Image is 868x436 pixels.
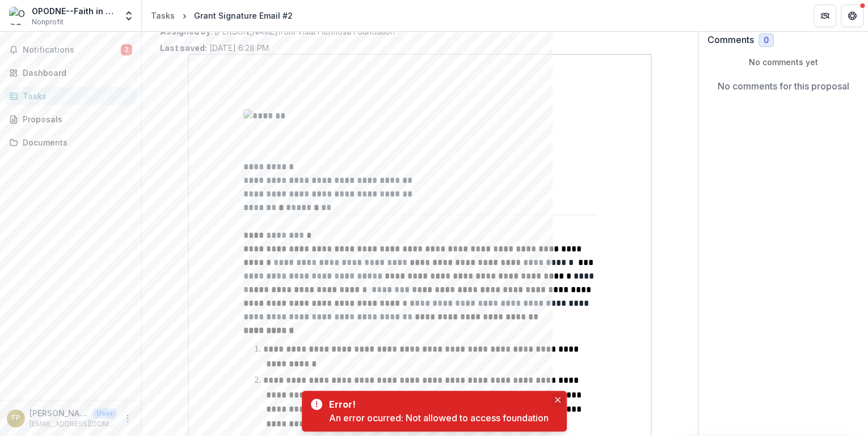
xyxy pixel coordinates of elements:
a: Dashboard [5,63,137,82]
nav: breadcrumb [146,7,297,24]
span: Nonprofit [32,17,64,27]
p: No comments for this proposal [718,79,849,93]
div: OPODNE--Faith in Action International [32,5,116,17]
div: Dashboard [23,67,128,79]
a: Tasks [5,87,137,105]
p: User [93,408,116,418]
div: An error ocurred: Not allowed to access foundation [329,411,549,425]
p: [EMAIL_ADDRESS][DOMAIN_NAME] [30,419,116,429]
strong: Last saved: [160,43,207,53]
button: Partners [814,5,836,27]
button: Get Help [841,5,863,27]
span: 2 [121,44,132,55]
button: Notifications2 [5,41,137,59]
button: Close [551,393,564,407]
div: Error! [329,397,544,411]
p: [DATE] 6:28 PM [160,42,269,54]
div: Proposals [23,113,128,125]
div: Grant Signature Email #2 [194,10,293,22]
h2: Comments [707,35,754,45]
a: Documents [5,133,137,152]
div: Documents [23,136,128,148]
div: Tasks [23,90,128,102]
button: More [121,412,134,425]
button: Open entity switcher [121,5,137,27]
a: Tasks [146,7,179,24]
div: Tasks [151,10,175,22]
img: OPODNE--Faith in Action International [9,7,27,25]
p: [PERSON_NAME] [30,407,89,419]
div: Francois Pierre-Louis [12,414,20,422]
p: No comments yet [707,56,859,68]
span: Notifications [23,45,121,55]
span: 0 [764,36,769,45]
a: Proposals [5,110,137,129]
